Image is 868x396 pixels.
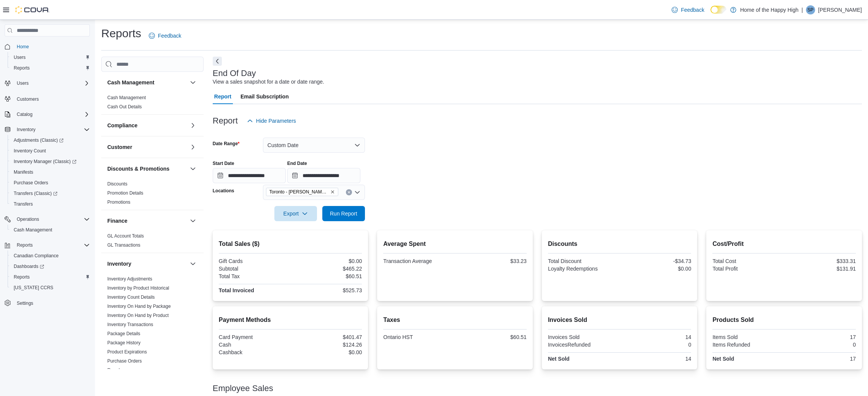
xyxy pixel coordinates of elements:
[213,69,256,78] h3: End Of Day
[266,188,338,196] span: Toronto - Jane Street - Fire & Flower
[8,261,93,272] a: Dashboards
[107,181,127,187] span: Discounts
[188,78,197,87] button: Cash Management
[14,180,48,186] span: Purchase Orders
[269,188,329,196] span: Toronto - [PERSON_NAME] Street - Fire & Flower
[383,334,453,340] div: Ontario HST
[621,266,691,272] div: $0.00
[240,89,289,104] span: Email Subscription
[8,177,93,188] button: Purchase Orders
[11,225,90,234] span: Cash Management
[107,295,155,300] a: Inventory Count Details
[818,5,862,14] p: [PERSON_NAME]
[107,349,147,355] a: Product Expirations
[5,38,90,328] nav: Complex example
[11,272,90,282] span: Reports
[681,6,704,14] span: Feedback
[2,78,93,89] button: Users
[107,200,131,205] a: Promotions
[2,109,93,120] button: Catalog
[712,266,782,272] div: Total Profit
[8,250,93,261] button: Canadian Compliance
[14,54,25,60] span: Users
[107,322,153,328] span: Inventory Transactions
[107,285,169,291] a: Inventory by Product Historical
[8,199,93,209] button: Transfers
[712,258,782,264] div: Total Cost
[219,258,289,264] div: Gift Cards
[14,125,90,134] span: Inventory
[158,32,181,40] span: Feedback
[107,165,187,173] button: Discounts & Promotions
[107,285,169,291] span: Inventory by Product Historical
[8,188,93,199] a: Transfers (Classic)
[213,116,238,125] h3: Report
[107,143,132,151] h3: Customer
[8,225,93,235] button: Cash Management
[14,148,46,154] span: Inventory Count
[107,340,140,345] a: Package History
[11,178,90,187] span: Purchase Orders
[14,241,90,250] span: Reports
[807,5,814,14] span: SP
[383,315,527,325] h2: Taxes
[107,331,140,337] span: Package Details
[213,168,286,183] input: Press the down key to open a popover containing a calendar.
[101,26,141,41] h1: Reports
[107,294,155,300] span: Inventory Count Details
[17,44,29,50] span: Home
[8,282,93,293] button: [US_STATE] CCRS
[548,239,691,249] h2: Discounts
[107,331,140,336] a: Package Details
[107,260,131,268] h3: Inventory
[11,136,67,145] a: Adjustments (Classic)
[11,262,90,271] span: Dashboards
[786,266,856,272] div: $131.91
[107,199,131,205] span: Promotions
[330,190,335,194] button: Remove Toronto - Jane Street - Fire & Flower from selection in this group
[15,6,49,14] img: Cova
[14,263,44,269] span: Dashboards
[322,206,365,221] button: Run Report
[107,95,146,101] span: Cash Management
[11,168,90,177] span: Manifests
[107,242,140,248] span: GL Transactions
[17,300,33,306] span: Settings
[14,169,33,175] span: Manifests
[11,63,90,73] span: Reports
[107,181,127,187] a: Discounts
[107,190,143,196] span: Promotion Details
[17,111,32,117] span: Catalog
[292,273,362,279] div: $60.51
[107,233,144,239] span: GL Account Totals
[457,334,527,340] div: $60.51
[188,259,197,268] button: Inventory
[292,342,362,348] div: $124.26
[107,217,127,225] h3: Finance
[213,160,234,166] label: Start Date
[712,239,856,249] h2: Cost/Profit
[548,342,618,348] div: InvoicesRefunded
[14,94,90,103] span: Customers
[107,349,147,355] span: Product Expirations
[213,141,240,147] label: Date Range
[11,283,56,292] a: [US_STATE] CCRS
[14,215,42,224] button: Operations
[14,65,30,71] span: Reports
[274,206,317,221] button: Export
[107,367,124,373] a: Reorder
[107,260,187,268] button: Inventory
[213,384,273,393] h3: Employee Sales
[107,79,187,86] button: Cash Management
[11,53,90,62] span: Users
[2,41,93,52] button: Home
[712,356,734,362] strong: Net Sold
[330,210,357,217] span: Run Report
[188,216,197,225] button: Finance
[14,299,36,308] a: Settings
[107,303,171,309] span: Inventory On Hand by Package
[219,334,289,340] div: Card Payment
[14,95,42,104] a: Customers
[354,189,360,195] button: Open list of options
